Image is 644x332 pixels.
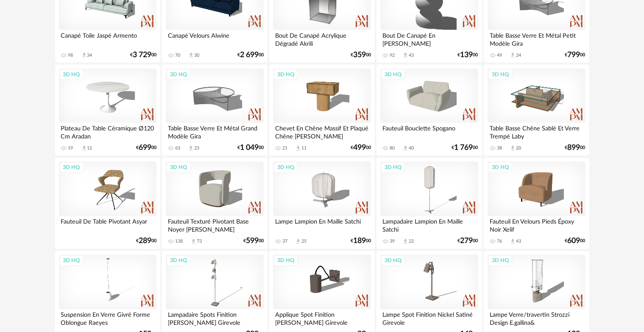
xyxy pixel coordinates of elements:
div: Chevet En Chêne Massif Et Plaqué Chêne [PERSON_NAME] [273,123,371,140]
span: 599 [246,238,259,244]
div: Table Basse Verre Et Métal Grand Modèle Gira [166,123,263,140]
div: € 00 [351,145,371,151]
div: 20 [516,146,521,152]
span: Download icon [510,238,516,245]
div: 37 [282,239,287,245]
div: Lampe Verre/travertin Strozzi Design E.gallina& [488,310,585,326]
div: Canapé Velours Alwine [166,30,263,47]
div: 3D HQ [381,255,405,266]
span: Download icon [188,145,194,152]
div: 63 [175,146,180,152]
a: 3D HQ Fauteuil De Table Pivotant Asyar €28900 [55,158,160,249]
span: 899 [568,145,580,151]
div: 3D HQ [273,69,298,80]
div: Fauteuil Bouclette Spogano [380,123,478,140]
a: 3D HQ Fauteuil Bouclette Spogano 80 Download icon 40 €1 76900 [376,65,482,156]
a: 3D HQ Fauteuil Texturé Pivotant Base Noyer [PERSON_NAME] 138 Download icon 73 €59900 [162,158,267,249]
div: € 00 [565,52,585,58]
div: € 00 [130,52,156,58]
a: 3D HQ Table Basse Chêne Sablé Et Verre Trempé Laby 38 Download icon 20 €89900 [484,65,589,156]
div: 3D HQ [166,162,191,173]
div: Lampe Lampion En Maille Satchi [273,216,371,233]
span: 279 [460,238,473,244]
div: Applique Spot Finition [PERSON_NAME] Girevole [273,310,371,326]
span: 1 049 [240,145,259,151]
div: Fauteuil Texturé Pivotant Base Noyer [PERSON_NAME] [166,216,263,233]
span: Download icon [510,145,516,152]
span: Download icon [402,145,409,152]
div: 11 [301,146,307,152]
div: 80 [390,146,395,152]
div: 43 [409,53,414,58]
a: 3D HQ Plateau De Table Céramique Ø120 Cm Aradan 19 Download icon 12 €69900 [55,65,160,156]
div: 3D HQ [381,162,405,173]
div: 24 [516,53,521,58]
div: Fauteuil De Table Pivotant Asyar [59,216,156,233]
span: Download icon [402,238,409,245]
div: 3D HQ [273,255,298,266]
div: € 00 [136,145,156,151]
div: 22 [409,239,414,245]
span: Download icon [81,52,87,58]
span: 3 729 [133,52,151,58]
div: 25 [301,239,307,245]
div: 3D HQ [59,255,84,266]
div: 70 [175,53,180,58]
div: € 00 [351,52,371,58]
div: Canapé Toile Jaspé Armento [59,30,156,47]
div: € 00 [452,145,478,151]
div: 3D HQ [488,162,513,173]
div: 3D HQ [166,255,191,266]
div: 40 [409,146,414,152]
a: 3D HQ Lampe Lampion En Maille Satchi 37 Download icon 25 €18900 [269,158,374,249]
div: € 00 [136,238,156,244]
div: Plateau De Table Céramique Ø120 Cm Aradan [59,123,156,140]
div: 3D HQ [273,162,298,173]
div: 92 [390,53,395,58]
div: 43 [516,239,521,245]
span: 499 [353,145,366,151]
div: 3D HQ [488,69,513,80]
div: 3D HQ [166,69,191,80]
span: 2 699 [240,52,259,58]
div: 3D HQ [381,69,405,80]
div: Lampe Spot Finition Nickel Satiné Girevole [380,310,478,326]
a: 3D HQ Table Basse Verre Et Métal Grand Modèle Gira 63 Download icon 23 €1 04900 [162,65,267,156]
div: 39 [390,239,395,245]
span: 189 [353,238,366,244]
div: Suspension En Verre Givré Forme Oblongue Raeyes [59,310,156,326]
a: 3D HQ Lampadaire Lampion En Maille Satchi 39 Download icon 22 €27900 [376,158,482,249]
div: € 00 [458,238,478,244]
div: € 00 [565,238,585,244]
span: 289 [139,238,151,244]
div: 73 [197,239,202,245]
div: Bout De Canapé En [PERSON_NAME] [380,30,478,47]
div: € 00 [565,145,585,151]
div: € 00 [243,238,264,244]
span: Download icon [295,145,301,152]
a: 3D HQ Chevet En Chêne Massif Et Plaqué Chêne [PERSON_NAME] 21 Download icon 11 €49900 [269,65,374,156]
div: € 00 [458,52,478,58]
div: 12 [87,146,92,152]
span: 1 769 [454,145,473,151]
span: Download icon [188,52,194,58]
span: Download icon [510,52,516,58]
div: 3D HQ [59,162,84,173]
div: Fauteuil En Velours Pieds Époxy Noir Xelif [488,216,585,233]
div: Lampadaire Lampion En Maille Satchi [380,216,478,233]
div: 138 [175,239,183,245]
div: 76 [497,239,502,245]
div: 34 [87,53,92,58]
div: 19 [68,146,73,152]
a: 3D HQ Fauteuil En Velours Pieds Époxy Noir Xelif 76 Download icon 43 €60900 [484,158,589,249]
span: 359 [353,52,366,58]
span: Download icon [190,238,197,245]
div: 98 [68,53,73,58]
div: Table Basse Chêne Sablé Et Verre Trempé Laby [488,123,585,140]
span: Download icon [81,145,87,152]
div: 49 [497,53,502,58]
div: € 00 [351,238,371,244]
span: 609 [568,238,580,244]
div: 30 [194,53,199,58]
span: Download icon [295,238,301,245]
